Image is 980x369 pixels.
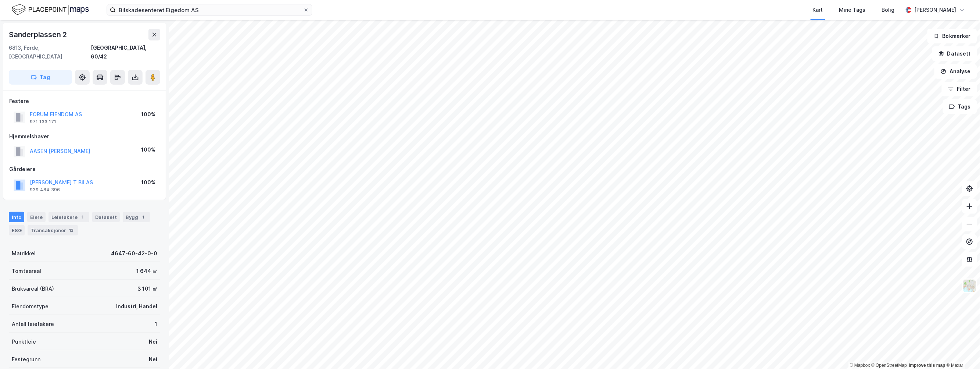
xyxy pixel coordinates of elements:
[942,82,977,96] button: Filter
[79,213,86,221] div: 1
[149,355,157,364] div: Nei
[116,4,303,15] input: Søk på adresse, matrikkel, gårdeiere, leietakere eller personer
[28,225,78,235] div: Transaksjoner
[12,267,41,276] div: Tomteareal
[932,46,977,61] button: Datasett
[9,29,68,40] div: Sanderplassen 2
[9,70,72,85] button: Tag
[141,110,155,119] div: 100%
[963,279,977,293] img: Z
[915,6,956,14] div: [PERSON_NAME]
[12,249,36,258] div: Matrikkel
[9,225,25,235] div: ESG
[136,267,157,276] div: 1 644 ㎡
[943,99,977,114] button: Tags
[12,302,49,311] div: Eiendomstype
[839,6,866,14] div: Mine Tags
[27,212,46,222] div: Eiere
[9,132,160,141] div: Hjemmelshaver
[12,284,54,293] div: Bruksareal (BRA)
[9,212,24,222] div: Info
[123,212,150,222] div: Bygg
[12,355,40,364] div: Festegrunn
[934,64,977,79] button: Analyse
[9,165,160,174] div: Gårdeiere
[149,337,157,346] div: Nei
[155,320,157,329] div: 1
[12,3,89,16] img: logo.f888ab2527a4732fd821a326f86c7f29.svg
[111,249,157,258] div: 4647-60-42-0-0
[850,363,870,368] a: Mapbox
[9,43,91,61] div: 6813, Førde, [GEOGRAPHIC_DATA]
[12,337,36,346] div: Punktleie
[882,6,895,14] div: Bolig
[12,320,54,329] div: Antall leietakere
[91,43,160,61] div: [GEOGRAPHIC_DATA], 60/42
[137,284,157,293] div: 3 101 ㎡
[943,334,980,369] iframe: Chat Widget
[68,227,75,234] div: 13
[140,213,147,221] div: 1
[9,97,160,106] div: Festere
[116,302,157,311] div: Industri, Handel
[30,187,60,193] div: 939 484 396
[49,212,89,222] div: Leietakere
[141,145,155,154] div: 100%
[813,6,823,14] div: Kart
[92,212,120,222] div: Datasett
[872,363,907,368] a: OpenStreetMap
[927,29,977,43] button: Bokmerker
[30,119,56,125] div: 971 133 171
[943,334,980,369] div: Kontrollprogram for chat
[141,178,155,187] div: 100%
[909,363,945,368] a: Improve this map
